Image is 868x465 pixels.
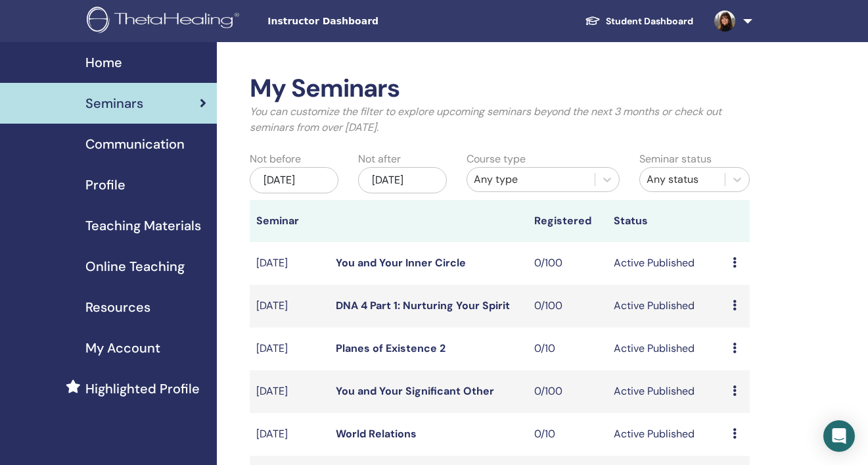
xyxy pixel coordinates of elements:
[528,200,607,242] th: Registered
[574,9,704,34] a: Student Dashboard
[250,413,329,456] td: [DATE]
[250,285,329,328] td: [DATE]
[528,242,607,285] td: 0/100
[85,134,185,154] span: Communication
[607,242,726,285] td: Active Published
[85,53,122,72] span: Home
[336,256,466,270] a: You and Your Inner Circle
[528,285,607,328] td: 0/100
[607,328,726,370] td: Active Published
[250,167,338,193] div: [DATE]
[607,413,726,456] td: Active Published
[585,15,601,26] img: graduation-cap-white.svg
[250,74,750,104] h2: My Seminars
[528,328,607,370] td: 0/10
[823,420,855,452] div: Open Intercom Messenger
[250,242,329,285] td: [DATE]
[85,379,200,399] span: Highlighted Profile
[474,172,589,187] div: Any type
[336,384,494,398] a: You and Your Significant Other
[607,200,726,242] th: Status
[358,151,401,167] label: Not after
[607,370,726,413] td: Active Published
[336,341,445,355] a: Planes of Existence 2
[639,151,712,167] label: Seminar status
[267,14,465,28] span: Instructor Dashboard
[85,93,143,113] span: Seminars
[647,172,718,187] div: Any status
[336,299,510,312] a: DNA 4 Part 1: Nurturing Your Spirit
[528,370,607,413] td: 0/100
[336,427,417,441] a: World Relations
[85,297,150,317] span: Resources
[87,7,244,36] img: logo.png
[85,175,126,195] span: Profile
[358,167,447,193] div: [DATE]
[85,257,185,276] span: Online Teaching
[528,413,607,456] td: 0/10
[250,200,329,242] th: Seminar
[467,151,526,167] label: Course type
[607,285,726,328] td: Active Published
[250,151,301,167] label: Not before
[250,370,329,413] td: [DATE]
[85,216,201,235] span: Teaching Materials
[250,328,329,370] td: [DATE]
[250,104,750,135] p: You can customize the filter to explore upcoming seminars beyond the next 3 months or check out s...
[714,11,735,32] img: default.jpg
[85,338,160,358] span: My Account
